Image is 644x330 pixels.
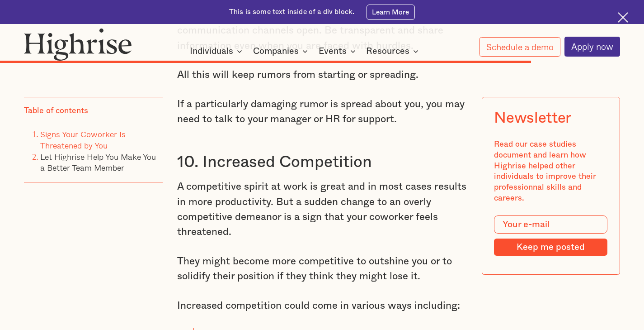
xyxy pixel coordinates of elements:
p: Increased competition could come in various ways including: [177,298,466,313]
p: If a particularly damaging rumor is spread about you, you may need to talk to your manager or HR ... [177,97,466,127]
input: Keep me posted [494,239,607,255]
div: This is some text inside of a div block. [229,7,354,17]
a: Signs Your Coworker Is Threatened by You [40,128,126,152]
div: Resources [366,46,409,57]
a: Schedule a demo [479,37,560,57]
input: Your e-mail [494,215,607,234]
img: Cross icon [618,12,628,23]
img: Highrise logo [24,28,132,61]
p: They might become more competitive to outshine you or to solidify their position if they think th... [177,254,466,284]
div: Read our case studies document and learn how Highrise helped other individuals to improve their p... [494,139,607,203]
h3: 10. Increased Competition [177,152,466,172]
div: Events [319,46,347,57]
div: Individuals [190,46,233,57]
form: Modal Form [494,215,607,256]
div: Events [319,46,358,57]
div: Newsletter [494,109,571,127]
a: Let Highrise Help You Make You a Better Team Member [40,150,156,174]
a: Apply now [564,37,620,57]
a: Learn More [367,5,415,20]
div: Individuals [190,46,245,57]
div: Table of contents [24,105,88,116]
div: Resources [366,46,421,57]
p: A competitive spirit at work is great and in most cases results in more productivity. But a sudde... [177,179,466,240]
p: All this will keep rumors from starting or spreading. [177,67,466,82]
div: Companies [253,46,310,57]
div: Companies [253,46,299,57]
